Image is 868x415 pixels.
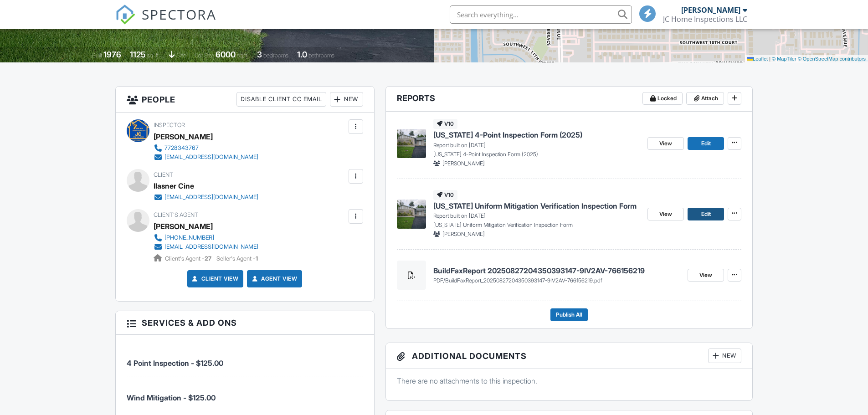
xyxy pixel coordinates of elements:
[127,359,223,368] span: 4 Point Inspection - $125.00
[263,52,288,59] span: bedrooms
[386,343,753,369] h3: Additional Documents
[127,393,216,402] span: Wind Mitigation - $125.00
[116,311,374,335] h3: Services & Add ons
[308,52,334,59] span: bathrooms
[154,233,258,242] a: [PHONE_NUMBER]
[115,5,135,25] img: The Best Home Inspection Software - Spectora
[164,243,258,251] div: [EMAIL_ADDRESS][DOMAIN_NAME]
[164,194,258,201] div: [EMAIL_ADDRESS][DOMAIN_NAME]
[154,179,194,193] div: Ilasner Cine
[127,376,363,410] li: Service: Wind Mitigation
[747,56,768,61] a: Leaflet
[154,130,213,143] div: [PERSON_NAME]
[708,348,741,363] div: New
[216,255,258,262] span: Seller's Agent -
[147,52,160,59] span: sq. ft.
[154,242,258,251] a: [EMAIL_ADDRESS][DOMAIN_NAME]
[142,5,216,24] span: SPECTORA
[798,56,866,61] a: © OpenStreetMap contributors
[116,87,374,113] h3: People
[154,153,258,162] a: [EMAIL_ADDRESS][DOMAIN_NAME]
[397,376,742,386] p: There are no attachments to this inspection.
[237,52,248,59] span: sq.ft.
[681,5,740,15] div: [PERSON_NAME]
[769,56,770,61] span: |
[154,171,173,178] span: Client
[450,5,632,24] input: Search everything...
[216,50,236,59] div: 6000
[297,50,307,59] div: 1.0
[130,50,146,59] div: 1125
[250,274,297,283] a: Agent View
[176,52,186,59] span: slab
[127,342,363,376] li: Service: 4 Point Inspection
[256,255,258,262] strong: 1
[663,15,747,24] div: JC Home Inspections LLC
[154,193,258,202] a: [EMAIL_ADDRESS][DOMAIN_NAME]
[164,154,258,161] div: [EMAIL_ADDRESS][DOMAIN_NAME]
[330,92,363,107] div: New
[164,234,214,241] div: [PHONE_NUMBER]
[92,52,102,59] span: Built
[103,50,121,59] div: 1976
[165,255,213,262] span: Client's Agent -
[257,50,262,59] div: 3
[772,56,796,61] a: © MapTiler
[190,274,239,283] a: Client View
[115,12,216,31] a: SPECTORA
[236,92,326,107] div: Disable Client CC Email
[164,144,199,152] div: 7728343767
[154,143,258,153] a: 7728343767
[205,255,211,262] strong: 27
[154,220,213,233] a: [PERSON_NAME]
[154,211,198,218] span: Client's Agent
[195,52,214,59] span: Lot Size
[154,122,185,128] span: Inspector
